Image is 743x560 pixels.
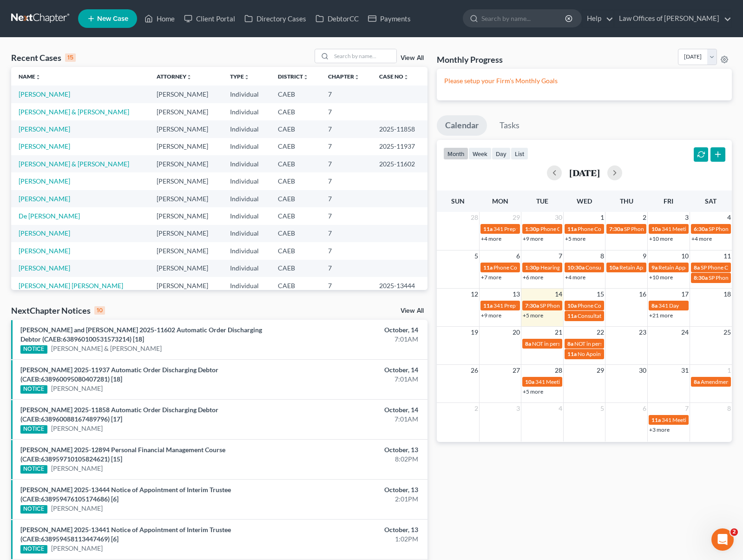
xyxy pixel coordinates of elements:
div: October, 13 [292,485,418,494]
span: 25 [723,327,732,338]
i: unfold_more [244,74,250,80]
span: 8a [694,378,700,385]
td: CAEB [270,260,321,277]
div: NOTICE [20,425,47,434]
span: Mon [492,197,508,205]
span: NOT in person appointments [574,340,644,347]
a: [PERSON_NAME] 2025-11858 Automatic Order Discharging Debtor (CAEB:638960088167489796) [17] [20,406,218,423]
td: CAEB [270,103,321,120]
span: 8:30a [694,274,708,281]
button: week [468,147,492,160]
td: 2025-11937 [372,138,427,155]
a: View All [401,308,424,314]
span: 5 [473,250,479,262]
td: Individual [223,260,271,277]
i: unfold_more [35,74,41,80]
td: [PERSON_NAME] [149,120,222,138]
a: [PERSON_NAME] 2025-13444 Notice of Appointment of Interim Trustee (CAEB:638959476105174686) [6] [20,486,231,503]
td: [PERSON_NAME] [149,225,222,242]
span: 7 [684,403,690,414]
i: unfold_more [354,74,360,80]
a: +21 more [649,312,673,319]
a: [PERSON_NAME] [51,424,103,433]
a: [PERSON_NAME] [19,177,70,185]
i: unfold_more [403,74,409,80]
td: 7 [321,103,372,120]
span: Retain Appointment for [PERSON_NAME] [619,264,722,271]
span: No Apointments for [PERSON_NAME] [578,350,671,357]
a: DebtorCC [311,10,363,27]
span: 28 [470,212,479,223]
span: 4 [726,212,732,223]
a: +5 more [523,312,543,319]
div: October, 14 [292,325,418,335]
td: 7 [321,190,372,207]
div: NextChapter Notices [11,305,105,316]
span: 11a [651,416,661,423]
span: 9 [642,250,647,262]
td: CAEB [270,86,321,103]
a: [PERSON_NAME] & [PERSON_NAME] [19,160,129,168]
span: 31 [680,365,690,376]
a: Attorneyunfold_more [157,73,192,80]
a: Directory Cases [240,10,311,27]
td: Individual [223,120,271,138]
span: 8a [694,264,700,271]
td: 7 [321,207,372,224]
td: 7 [321,86,372,103]
a: [PERSON_NAME] [19,229,70,237]
span: 341 Meeting for [PERSON_NAME] & [PERSON_NAME] [535,378,668,385]
td: Individual [223,277,271,294]
a: +5 more [523,388,543,395]
span: 8 [726,403,732,414]
button: month [443,147,468,160]
a: Law Offices of [PERSON_NAME] [614,10,731,27]
a: Tasks [491,115,528,136]
span: 30 [638,365,647,376]
span: 9a [651,264,658,271]
td: [PERSON_NAME] [149,155,222,172]
span: 17 [680,289,690,300]
button: day [492,147,511,160]
a: Help [582,10,613,27]
div: 7:01AM [292,375,418,384]
input: Search by name... [481,10,566,27]
span: 19 [470,327,479,338]
span: 8 [599,250,605,262]
span: New Case [97,15,128,22]
span: 341 Day [658,302,679,309]
td: [PERSON_NAME] [149,190,222,207]
span: 1 [599,212,605,223]
a: [PERSON_NAME] [51,384,103,393]
span: Sat [705,197,717,205]
h2: [DATE] [569,168,600,178]
span: 20 [512,327,521,338]
span: Phone Consultation for [PERSON_NAME] [493,264,595,271]
a: [PERSON_NAME] and [PERSON_NAME] 2025-11602 Automatic Order Discharging Debtor (CAEB:6389601005315... [20,326,262,343]
td: 7 [321,120,372,138]
td: Individual [223,155,271,172]
span: 11 [723,250,732,262]
span: 26 [470,365,479,376]
div: 2:01PM [292,494,418,504]
span: 24 [680,327,690,338]
td: CAEB [270,120,321,138]
span: 30 [554,212,563,223]
span: Thu [620,197,633,205]
a: Home [140,10,179,27]
span: 2 [642,212,647,223]
a: [PERSON_NAME] 2025-11937 Automatic Order Discharging Debtor (CAEB:638960095080407281) [18] [20,366,218,383]
td: CAEB [270,155,321,172]
a: +4 more [691,235,712,242]
div: NOTICE [20,345,47,354]
div: 15 [65,53,76,62]
div: 7:01AM [292,415,418,424]
span: 22 [596,327,605,338]
td: [PERSON_NAME] [149,86,222,103]
a: [PERSON_NAME] [51,464,103,473]
span: Sun [451,197,465,205]
td: CAEB [270,172,321,190]
td: [PERSON_NAME] [149,207,222,224]
span: 10a [609,264,618,271]
td: CAEB [270,277,321,294]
